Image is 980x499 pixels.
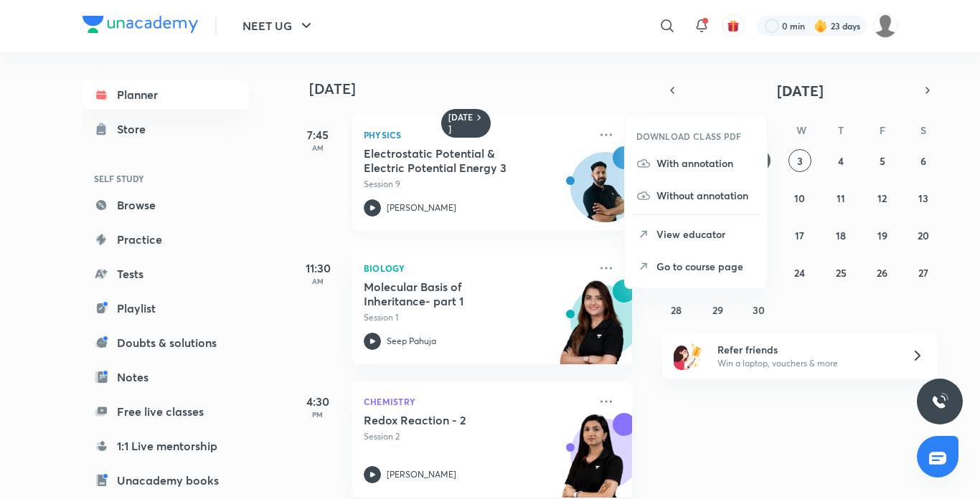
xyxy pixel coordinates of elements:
[871,149,894,172] button: September 5, 2025
[931,393,948,410] img: ttu
[777,81,824,100] span: [DATE]
[387,468,456,481] p: [PERSON_NAME]
[873,14,897,38] img: Barsha Singh
[788,186,811,209] button: September 10, 2025
[838,123,844,137] abbr: Thursday
[918,191,928,205] abbr: September 13, 2025
[83,16,198,33] img: Company Logo
[788,224,811,247] button: September 17, 2025
[877,229,887,242] abbr: September 19, 2025
[83,225,249,254] a: Practice
[829,224,852,247] button: September 18, 2025
[838,154,844,168] abbr: September 4, 2025
[920,154,926,168] abbr: September 6, 2025
[83,16,198,37] a: Company Logo
[727,19,740,32] img: avatar
[912,224,935,247] button: September 20, 2025
[364,413,542,427] h5: Redox Reaction - 2
[83,466,249,495] a: Unacademy books
[912,261,935,284] button: September 27, 2025
[448,112,473,135] h6: [DATE]
[83,80,249,109] a: Planner
[289,410,347,419] p: PM
[920,123,926,137] abbr: Saturday
[83,397,249,426] a: Free live classes
[656,156,755,171] p: With annotation
[289,277,347,285] p: AM
[748,298,771,321] button: September 30, 2025
[387,201,456,214] p: [PERSON_NAME]
[829,149,852,172] button: September 4, 2025
[717,342,894,357] h6: Refer friends
[918,229,929,242] abbr: September 20, 2025
[836,266,847,280] abbr: September 25, 2025
[717,357,894,370] p: Win a laptop, vouchers & more
[814,19,828,33] img: streak
[656,227,755,242] p: View educator
[364,126,589,143] p: Physics
[83,294,249,323] a: Playlist
[364,260,589,277] p: Biology
[671,303,682,317] abbr: September 28, 2025
[289,393,347,410] h5: 4:30
[364,430,589,443] p: Session 2
[117,120,154,138] div: Store
[682,80,918,100] button: [DATE]
[665,298,688,321] button: September 28, 2025
[289,126,347,143] h5: 7:45
[289,260,347,277] h5: 11:30
[636,130,742,143] h6: DOWNLOAD CLASS PDF
[871,186,894,209] button: September 12, 2025
[912,149,935,172] button: September 6, 2025
[788,149,811,172] button: September 3, 2025
[83,328,249,357] a: Doubts & solutions
[309,80,646,98] h4: [DATE]
[83,432,249,460] a: 1:1 Live mentorship
[753,303,765,317] abbr: September 30, 2025
[83,166,249,191] h6: SELF STUDY
[289,143,347,152] p: AM
[656,188,755,203] p: Without annotation
[912,186,935,209] button: September 13, 2025
[712,303,723,317] abbr: September 29, 2025
[829,186,852,209] button: September 11, 2025
[877,191,887,205] abbr: September 12, 2025
[796,123,806,137] abbr: Wednesday
[880,123,885,137] abbr: Friday
[674,341,702,370] img: referral
[706,298,729,321] button: September 29, 2025
[364,393,589,410] p: Chemistry
[794,266,805,280] abbr: September 24, 2025
[387,335,436,348] p: Seep Pahuja
[364,280,542,308] h5: Molecular Basis of Inheritance- part 1
[837,191,845,205] abbr: September 11, 2025
[234,11,324,40] button: NEET UG
[571,160,640,229] img: Avatar
[795,229,804,242] abbr: September 17, 2025
[656,259,755,274] p: Go to course page
[829,261,852,284] button: September 25, 2025
[871,261,894,284] button: September 26, 2025
[364,311,589,324] p: Session 1
[83,191,249,219] a: Browse
[918,266,928,280] abbr: September 27, 2025
[83,115,249,143] a: Store
[880,154,885,168] abbr: September 5, 2025
[797,154,803,168] abbr: September 3, 2025
[722,14,745,37] button: avatar
[83,260,249,288] a: Tests
[364,178,589,191] p: Session 9
[877,266,887,280] abbr: September 26, 2025
[553,280,632,379] img: unacademy
[364,146,542,175] h5: Electrostatic Potential & Electric Potential Energy 3
[788,261,811,284] button: September 24, 2025
[83,363,249,391] a: Notes
[836,229,846,242] abbr: September 18, 2025
[794,191,805,205] abbr: September 10, 2025
[871,224,894,247] button: September 19, 2025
